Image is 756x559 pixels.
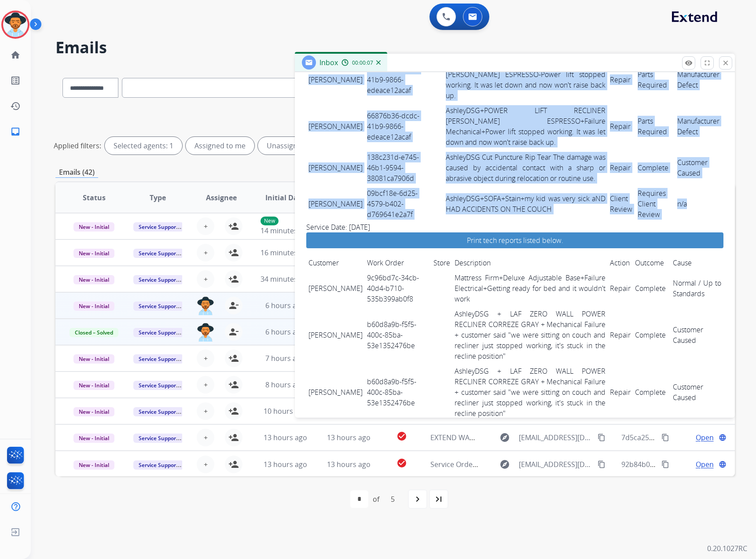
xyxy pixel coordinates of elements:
div: of [373,494,379,504]
td: Manufacturer Defect [675,103,723,150]
mat-icon: close [722,59,730,67]
td: Store [431,255,452,270]
span: + [204,247,208,258]
span: New - Initial [73,354,114,364]
mat-icon: list_alt [10,75,21,86]
span: + [204,459,208,470]
span: 00:00:07 [352,59,373,66]
span: New - Initial [73,275,114,284]
td: Mattress Firm+Deluxe Adjustable Base+Failure Electrical+Getting ready for bed and it wouldn't work [452,270,608,306]
span: Initial Date [265,192,305,203]
mat-icon: person_add [228,353,239,364]
span: New - Initial [73,381,114,390]
span: [EMAIL_ADDRESS][DOMAIN_NAME] [519,432,593,443]
td: [PERSON_NAME] [306,103,365,150]
mat-icon: remove_red_eye [685,59,693,67]
span: Service Support [133,460,183,470]
button: + [197,429,214,446]
mat-icon: person_add [228,274,239,284]
img: avatar [3,12,28,37]
button: + [197,217,214,235]
div: Unassigned [258,137,315,154]
td: [PERSON_NAME] [306,186,365,222]
p: New [261,217,279,225]
mat-icon: history [10,101,21,111]
span: 7 hours ago [265,353,305,363]
mat-icon: person_add [228,459,239,470]
mat-icon: inbox [10,126,21,137]
span: 13 hours ago [327,460,371,469]
span: Closed – Solved [70,328,118,337]
td: Customer Caused [671,364,723,421]
span: [EMAIL_ADDRESS][DOMAIN_NAME] [519,459,593,470]
button: + [197,270,214,288]
p: Emails (42) [55,167,98,178]
span: Service Support [133,275,183,284]
span: Service Support [133,381,183,390]
td: Normal / Up to Standards [671,270,723,306]
button: + [197,402,214,420]
td: [PERSON_NAME] [306,306,365,364]
a: b60d8a9b-f5f5-400c-85ba-53e1352476be [367,377,416,408]
button: + [197,456,214,473]
span: Inbox [319,58,338,67]
span: Status [83,192,106,203]
span: Assignee [206,192,237,203]
span: 13 hours ago [264,433,307,442]
span: + [204,379,208,390]
mat-icon: content_copy [598,460,606,468]
td: AshleyDSG+SOFA+Stain+my kid was very sick aND HAD ACCIDENTS ON THE COUCH [444,186,608,222]
mat-icon: person_add [228,379,239,390]
td: [PERSON_NAME] [306,56,365,103]
td: Description [452,255,608,270]
td: Repair [608,306,633,364]
mat-icon: person_add [228,247,239,258]
span: 10 hours ago [264,406,307,416]
td: Repair [608,150,635,186]
span: Service Support [133,434,183,443]
div: Assigned to me [186,137,254,154]
span: Service Support [133,354,183,364]
span: Service Support [133,407,183,416]
td: Repair [608,56,635,103]
td: Action [608,255,633,270]
span: Service Support [133,222,183,232]
span: Service Support [133,249,183,258]
span: + [204,432,208,443]
mat-icon: person_add [228,432,239,443]
a: Parts Required [638,116,667,136]
span: 6 hours ago [265,327,305,337]
td: Cause [671,255,723,270]
button: + [197,244,214,261]
span: + [204,353,208,364]
a: 09bcf18e-6d25-4579-b402-d769641e2a7f [367,188,418,219]
div: 5 [384,490,402,508]
mat-icon: fullscreen [703,59,711,67]
span: New - Initial [73,460,114,470]
td: Customer [306,255,365,270]
span: 34 minutes ago [261,274,312,284]
a: Requires Client Review [638,188,666,219]
button: + [197,376,214,394]
a: Complete [635,330,666,340]
mat-icon: last_page [433,494,444,504]
td: [PERSON_NAME] [306,364,365,421]
span: New - Initial [73,302,114,311]
span: + [204,406,208,416]
a: 138c231d-e745-46b1-9594-38081ca7906d [367,152,419,183]
td: Repair [608,364,633,421]
span: EXTEND WARRANTY DAILY REPORT [430,433,545,442]
mat-icon: explore [499,432,510,443]
mat-icon: person_add [228,406,239,416]
span: 16 minutes ago [261,248,312,257]
span: Open [696,459,714,470]
mat-icon: check_circle [396,458,407,468]
mat-icon: language [719,434,727,441]
span: Type [150,192,166,203]
a: 9c96bd7c-34cb-40d4-b710-535b399ab0f8 [367,273,419,304]
a: Print tech reports listed below. [306,232,723,249]
h2: Emails [55,39,735,56]
div: Selected agents: 1 [105,137,182,154]
td: n/a [675,186,723,222]
td: Outcome [633,255,671,270]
